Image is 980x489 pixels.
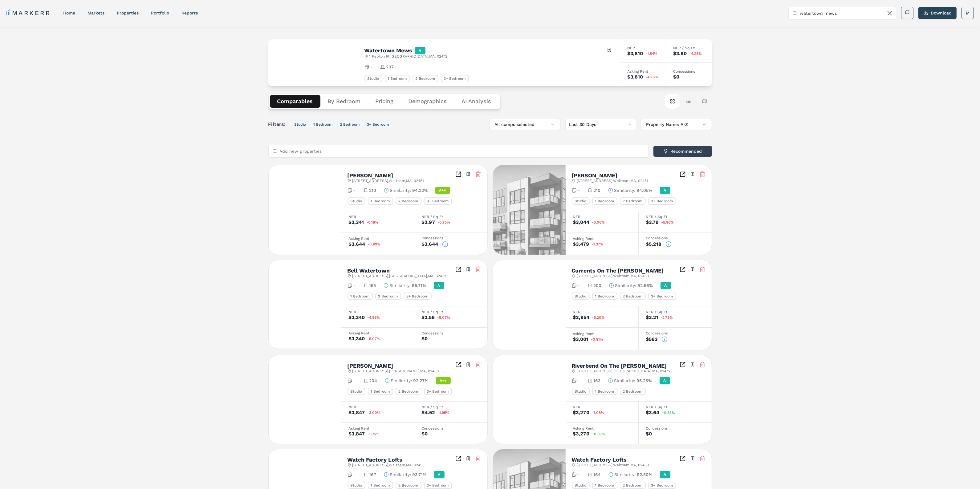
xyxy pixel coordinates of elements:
div: Studio [348,388,365,395]
button: Property Name: A-Z [641,119,712,130]
div: $3.21 [646,315,659,320]
div: 1 Bedroom [368,482,393,489]
span: [STREET_ADDRESS] , Waltham , MA , 02453 [577,273,649,278]
div: $3,001 [573,337,589,342]
span: [STREET_ADDRESS] , Waltham , MA , 02453 [577,463,649,467]
h2: Bell Watertown [348,268,390,273]
span: 163 [594,378,601,384]
span: -1.95% [368,432,380,436]
div: A [434,282,444,289]
span: -5.06% [592,220,605,224]
a: Inspect Comparables [680,171,686,177]
div: Asking Rent [573,332,631,336]
span: 93.71% [413,471,427,478]
div: Asking Rent [573,237,631,240]
div: Concessions [646,331,704,335]
div: $0 [422,336,428,341]
div: 3+ Bedroom [424,482,452,489]
div: $4.52 [422,410,435,415]
span: -5.07% [368,337,380,341]
div: NER / Sq Ft [422,310,480,314]
span: [STREET_ADDRESS] , Waltham , MA , 02451 [352,178,424,183]
div: NER [573,310,631,314]
div: $3,644 [349,242,365,247]
div: 1 Bedroom [592,293,617,300]
a: home [63,10,75,15]
a: reports [181,10,198,15]
span: - [578,378,580,384]
div: $563 [646,337,658,342]
div: $0 [673,75,680,79]
a: properties [117,10,139,15]
div: NER / Sq Ft [646,215,704,219]
h2: Watertown Mews [364,48,413,53]
div: 1 Bedroom [385,75,410,82]
span: - [354,282,356,289]
span: Similarity : [391,378,412,384]
span: -5.07% [437,316,450,319]
a: Inspect Comparables [680,266,686,273]
div: $3,810 [628,75,643,79]
div: Asking Rent [349,331,407,335]
div: A [661,282,671,289]
h2: Riverbend On The [PERSON_NAME] [572,363,667,369]
div: $3.64 [646,410,660,415]
span: Similarity : [390,471,411,478]
div: 3+ Bedroom [424,388,452,395]
span: 200 [594,282,602,289]
span: - [578,187,580,193]
div: NER [628,46,658,50]
div: Asking Rent [573,426,631,430]
div: 3+ Bedroom [648,197,676,205]
div: Studio [348,197,365,205]
span: Filters: [268,121,290,128]
span: [STREET_ADDRESS] , [GEOGRAPHIC_DATA] , MA , 02472 [352,273,446,278]
span: 95.26% [637,378,652,384]
div: 2 Bedroom [620,482,646,489]
span: 92.56% [638,282,653,289]
span: - [354,187,356,193]
span: Similarity : [614,378,636,384]
button: 2 Bedroom [338,121,362,128]
button: Comparables [270,95,320,108]
div: 1 Bedroom [592,388,617,395]
div: 3+ Bedroom [648,482,676,489]
button: By Bedroom [320,95,368,108]
h2: Watch Factory Lofts [572,457,627,463]
div: A [415,47,425,54]
button: 1 Bedroom [311,121,335,128]
h2: Currents On The [PERSON_NAME] [572,268,664,273]
div: NER [349,310,407,314]
div: 1 Bedroom [368,197,393,205]
span: -0.91% [591,337,604,341]
button: M [962,7,974,19]
a: Inspect Comparables [455,455,462,462]
span: Similarity : [390,187,411,193]
div: NER [573,405,631,409]
span: - [578,282,580,289]
div: A [660,187,670,194]
div: A++ [436,377,451,384]
div: NER [573,215,631,219]
span: - [371,64,373,70]
div: Concessions [673,70,705,73]
span: -0.16% [367,220,379,224]
div: NER [349,215,407,219]
div: $3,044 [573,220,590,225]
div: Studio [348,482,365,489]
div: Concessions [646,426,704,430]
button: Download [918,7,957,19]
a: markets [87,10,104,15]
span: 210 [594,187,601,193]
div: $3.97 [422,220,435,225]
div: $3,340 [349,315,365,320]
span: -2.73% [661,316,673,319]
div: Studio [572,388,590,395]
span: - [578,471,580,478]
div: 1 Bedroom [592,482,617,489]
div: $3,270 [573,410,590,415]
span: 94.22% [413,187,428,193]
div: Studio [572,197,590,205]
div: Studio [572,482,590,489]
input: Search by MSA, ZIP, Property Name, or Address [800,7,892,19]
